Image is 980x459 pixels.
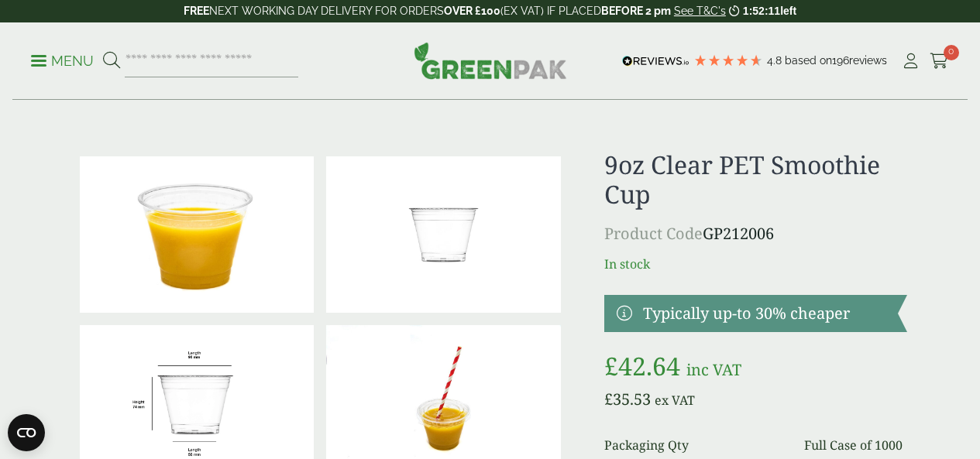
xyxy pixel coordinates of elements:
[604,255,907,273] p: In stock
[604,222,907,245] p: GP212006
[767,54,785,67] span: 4.8
[601,5,671,17] strong: BEFORE 2 pm
[743,5,780,17] span: 1:52:11
[604,349,680,382] bdi: 42.64
[686,359,741,380] span: inc VAT
[8,414,45,451] button: Open CMP widget
[604,389,651,409] bdi: 35.53
[930,53,949,69] i: Cart
[930,50,949,73] a: 0
[944,45,959,60] span: 0
[655,392,695,409] span: ex VAT
[80,156,315,313] img: 9oz PET Smoothie Cup With Orange Juice
[693,53,763,67] div: 4.79 Stars
[849,54,887,67] span: reviews
[184,5,209,17] strong: FREE
[674,5,726,17] a: See T&C's
[604,349,618,382] span: £
[604,223,703,244] span: Product Code
[804,436,906,454] dd: Full Case of 1000
[31,52,94,70] p: Menu
[780,5,796,17] span: left
[622,56,689,67] img: REVIEWS.io
[832,54,849,67] span: 196
[444,5,500,17] strong: OVER £100
[785,54,832,67] span: Based on
[604,389,613,409] span: £
[901,53,920,69] i: My Account
[31,52,94,67] a: Menu
[604,150,907,210] h1: 9oz Clear PET Smoothie Cup
[414,42,567,79] img: GreenPak Supplies
[326,156,561,313] img: 9oz Clear PET Smoothie Cup 0
[604,436,786,454] dt: Packaging Qty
